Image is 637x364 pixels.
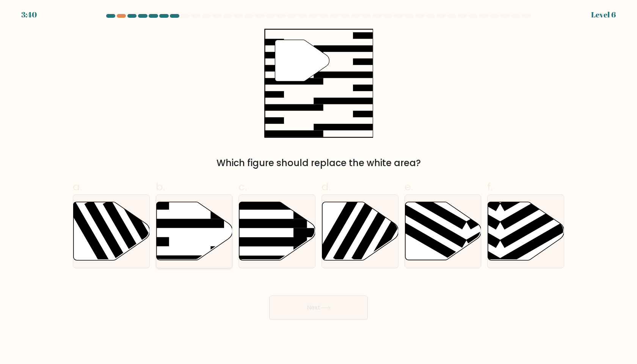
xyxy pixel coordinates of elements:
div: Which figure should replace the white area? [77,156,560,170]
span: e. [405,179,413,194]
span: f. [487,179,493,194]
button: Next [269,296,368,320]
div: 3:40 [21,9,37,20]
span: a. [73,179,82,194]
div: Level 6 [591,9,616,20]
span: c. [238,179,247,194]
span: b. [156,179,165,194]
g: " [275,40,329,81]
span: d. [322,179,331,194]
